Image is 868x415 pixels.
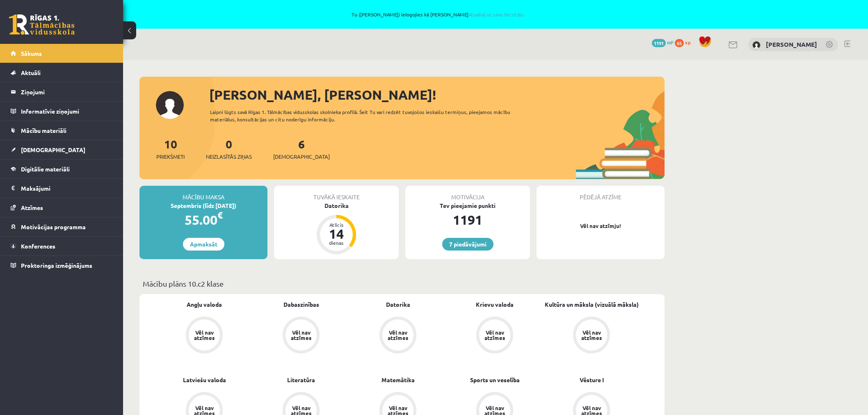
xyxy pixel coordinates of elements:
[283,300,319,309] a: Dabaszinības
[442,238,493,251] a: 7 piedāvājumi
[580,376,604,384] a: Vēsture I
[349,317,446,355] a: Vēl nav atzīmes
[685,39,690,46] span: xp
[21,50,42,57] span: Sākums
[675,39,684,47] span: 65
[94,12,781,17] span: Tu ([PERSON_NAME]) ielogojies kā [PERSON_NAME]
[156,317,253,355] a: Vēl nav atzīmes
[476,300,514,309] a: Krievu valoda
[580,330,603,340] div: Vēl nav atzīmes
[139,186,267,201] div: Mācību maksa
[156,137,185,161] a: 10Priekšmeti
[752,41,761,49] img: Margarita Petruse
[21,102,113,121] legend: Informatīvie ziņojumi
[21,82,113,101] legend: Ziņojumi
[470,376,520,384] a: Sports un veselība
[543,317,640,355] a: Vēl nav atzīmes
[21,165,70,173] span: Digitālie materiāli
[324,240,349,245] div: dienas
[21,69,41,76] span: Aktuāli
[290,330,313,340] div: Vēl nav atzīmes
[139,210,267,230] div: 55.00
[156,153,185,161] span: Priekšmeti
[541,222,660,230] p: Vēl nav atzīmju!
[381,376,415,384] a: Matemātika
[652,39,674,46] a: 1191 mP
[183,376,226,384] a: Latviešu valoda
[206,137,252,161] a: 0Neizlasītās ziņas
[143,278,661,289] p: Mācību plāns 10.c2 klase
[206,153,252,161] span: Neizlasītās ziņas
[21,179,113,198] legend: Maksājumi
[273,137,330,161] a: 6[DEMOGRAPHIC_DATA]
[405,201,530,210] div: Tev pieejamie punkti
[405,186,530,201] div: Motivācija
[21,262,92,269] span: Proktoringa izmēģinājums
[253,317,349,355] a: Vēl nav atzīmes
[287,376,315,384] a: Literatūra
[11,160,113,178] a: Digitālie materiāli
[21,146,85,153] span: [DEMOGRAPHIC_DATA]
[537,186,665,201] div: Pēdējā atzīme
[11,63,113,82] a: Aktuāli
[11,237,113,255] a: Konferences
[21,204,43,211] span: Atzīmes
[274,186,399,201] div: Tuvākā ieskaite
[209,85,665,105] div: [PERSON_NAME], [PERSON_NAME]!
[11,121,113,140] a: Mācību materiāli
[217,209,223,221] span: €
[652,39,666,47] span: 1191
[139,201,267,210] div: Septembris (līdz [DATE])
[483,330,506,340] div: Vēl nav atzīmes
[11,44,113,63] a: Sākums
[21,242,55,250] span: Konferences
[193,330,216,340] div: Vēl nav atzīmes
[545,300,639,309] a: Kultūra un māksla (vizuālā māksla)
[11,217,113,236] a: Motivācijas programma
[11,140,113,159] a: [DEMOGRAPHIC_DATA]
[468,11,524,18] a: Atpakaļ uz savu lietotāju
[11,179,113,198] a: Maksājumi
[274,201,399,210] div: Datorika
[11,82,113,101] a: Ziņojumi
[210,108,525,123] div: Laipni lūgts savā Rīgas 1. Tālmācības vidusskolas skolnieka profilā. Šeit Tu vari redzēt tuvojošo...
[187,300,222,309] a: Angļu valoda
[21,223,86,230] span: Motivācijas programma
[11,102,113,121] a: Informatīvie ziņojumi
[667,39,674,46] span: mP
[21,127,66,134] span: Mācību materiāli
[273,153,330,161] span: [DEMOGRAPHIC_DATA]
[324,222,349,227] div: Atlicis
[386,300,410,309] a: Datorika
[183,238,224,251] a: Apmaksāt
[11,198,113,217] a: Atzīmes
[446,317,543,355] a: Vēl nav atzīmes
[675,39,694,46] a: 65 xp
[11,256,113,275] a: Proktoringa izmēģinājums
[766,40,817,48] a: [PERSON_NAME]
[405,210,530,230] div: 1191
[324,227,349,240] div: 14
[274,201,399,255] a: Datorika Atlicis 14 dienas
[386,330,409,340] div: Vēl nav atzīmes
[9,14,75,35] a: Rīgas 1. Tālmācības vidusskola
